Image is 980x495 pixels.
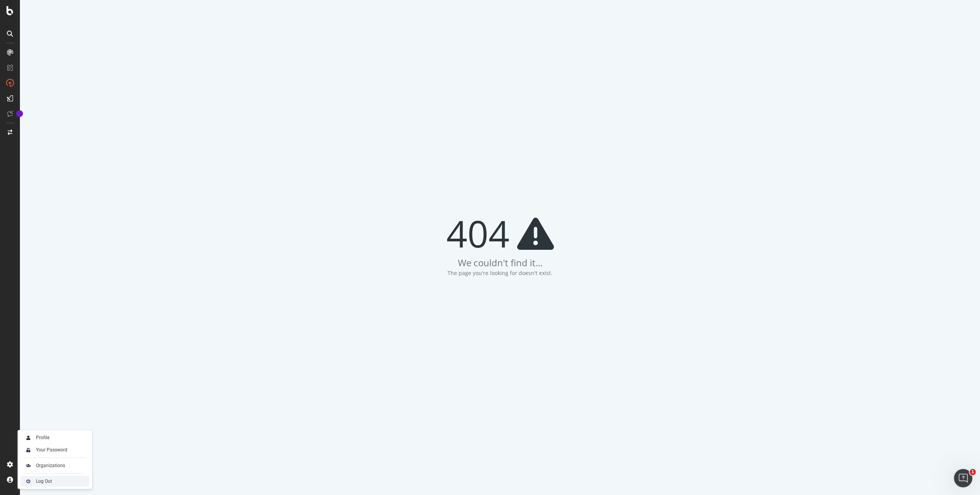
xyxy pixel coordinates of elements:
span: 1 [970,469,976,475]
img: AtrBVVRoAgWaAAAAAElFTkSuQmCC [24,461,33,470]
a: Organizations [21,460,89,471]
div: Tooltip anchor [16,110,23,117]
a: Your Password [21,445,89,455]
div: The page you're looking for doesn't exist. [448,269,552,277]
div: Your Password [36,447,67,453]
div: We couldn't find it... [458,256,542,269]
a: Log Out [21,476,89,487]
iframe: Intercom live chat [954,469,972,487]
a: Profile [21,432,89,443]
img: Xx2yTbCeVcdxHMdxHOc+8gctb42vCocUYgAAAABJRU5ErkJggg== [24,433,33,442]
div: 404 [446,214,554,252]
img: tUVSALn78D46LlpAY8klYZqgKwTuBm2K29c6p1XQNDCsM0DgKSSoAXXevcAwljcHBINEg0LrUEktgcYYD5sVUphq1JigPmkfB... [24,445,33,454]
div: Log Out [36,478,52,484]
img: prfnF3csMXgAAAABJRU5ErkJggg== [24,477,33,486]
div: Organizations [36,462,65,469]
div: Profile [36,435,49,441]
